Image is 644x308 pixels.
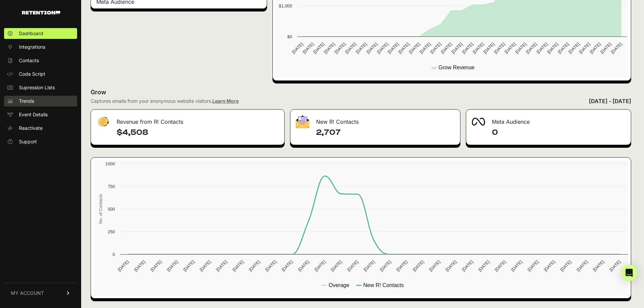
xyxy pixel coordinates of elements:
text: [DATE] [482,42,496,55]
a: Event Details [4,109,77,120]
text: [DATE] [428,259,441,273]
div: [DATE] - [DATE] [589,97,631,105]
text: [DATE] [477,259,491,273]
text: [DATE] [344,42,357,55]
text: [DATE] [592,259,605,273]
text: [DATE] [609,259,622,273]
h4: $4,508 [117,127,279,138]
text: [DATE] [543,259,556,273]
span: MY ACCOUNT [11,290,44,297]
text: [DATE] [133,259,146,273]
text: [DATE] [231,259,244,273]
span: Trends [19,98,34,104]
text: [DATE] [379,259,392,273]
text: No. of Contacts [98,194,103,224]
text: [DATE] [557,42,570,55]
text: [DATE] [387,42,400,55]
text: [DATE] [346,259,359,273]
a: Learn More [212,98,239,104]
a: Integrations [4,42,77,52]
div: Captures emails from your anonymous website visitors. [91,98,239,104]
span: Support [19,138,37,145]
div: Meta Audience [466,110,631,130]
text: [DATE] [525,42,538,55]
text: [DATE] [355,42,368,55]
div: Revenue from R! Contacts [91,110,284,130]
text: $1,000 [279,3,292,8]
a: Supression Lists [4,82,77,93]
text: [DATE] [149,259,163,273]
img: fa-meta-2f981b61bb99beabf952f7030308934f19ce035c18b003e963880cc3fabeebb7.png [472,118,485,126]
text: [DATE] [578,42,591,55]
text: Grow Revenue [438,65,475,70]
text: [DATE] [362,259,376,273]
a: Reactivate [4,123,77,134]
text: 0 [113,252,115,257]
text: $0 [287,34,292,39]
a: Contacts [4,55,77,66]
span: Supression Lists [19,84,55,91]
text: [DATE] [535,42,549,55]
text: [DATE] [461,42,474,55]
text: 500 [108,207,115,212]
text: [DATE] [281,259,294,273]
text: [DATE] [546,42,559,55]
a: Support [4,136,77,147]
text: [DATE] [504,42,517,55]
span: Event Details [19,111,48,118]
text: [DATE] [589,42,602,55]
span: Contacts [19,57,39,64]
a: MY ACCOUNT [4,283,77,303]
text: [DATE] [313,259,327,273]
text: [DATE] [451,42,464,55]
text: [DATE] [376,42,389,55]
a: Dashboard [4,28,77,39]
a: Code Script [4,69,77,79]
text: [DATE] [248,259,261,273]
img: fa-envelope-19ae18322b30453b285274b1b8af3d052b27d846a4fbe8435d1a52b978f639a2.png [296,115,309,128]
text: [DATE] [494,259,507,273]
text: New R! Contacts [363,282,404,288]
h2: Grow [91,88,631,97]
text: [DATE] [493,42,506,55]
div: Open Intercom Messenger [621,265,637,281]
text: [DATE] [182,259,195,273]
text: [DATE] [291,42,304,55]
img: fa-dollar-13500eef13a19c4ab2b9ed9ad552e47b0d9fc28b02b83b90ba0e00f96d6372e9.png [96,115,110,128]
text: [DATE] [461,259,474,273]
text: [DATE] [264,259,277,273]
text: [DATE] [419,42,432,55]
text: [DATE] [408,42,421,55]
text: 250 [108,229,115,234]
text: Overage [329,282,349,288]
text: [DATE] [199,259,212,273]
text: [DATE] [429,42,443,55]
text: [DATE] [334,42,347,55]
text: [DATE] [302,42,315,55]
text: 1000 [105,161,115,166]
text: [DATE] [297,259,310,273]
text: [DATE] [599,42,613,55]
text: [DATE] [576,259,589,273]
a: Trends [4,96,77,106]
text: [DATE] [166,259,179,273]
text: [DATE] [526,259,540,273]
text: [DATE] [510,259,523,273]
text: [DATE] [514,42,527,55]
h4: 2,707 [316,127,454,138]
text: [DATE] [445,259,458,273]
span: Reactivate [19,125,43,132]
text: [DATE] [440,42,453,55]
text: [DATE] [330,259,343,273]
text: [DATE] [312,42,326,55]
div: New R! Contacts [290,110,460,130]
text: 750 [108,184,115,189]
text: [DATE] [117,259,130,273]
text: [DATE] [215,259,228,273]
text: [DATE] [568,42,581,55]
span: Code Script [19,71,45,77]
text: [DATE] [472,42,485,55]
h4: 0 [492,127,625,138]
text: [DATE] [397,42,410,55]
span: Dashboard [19,30,43,37]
